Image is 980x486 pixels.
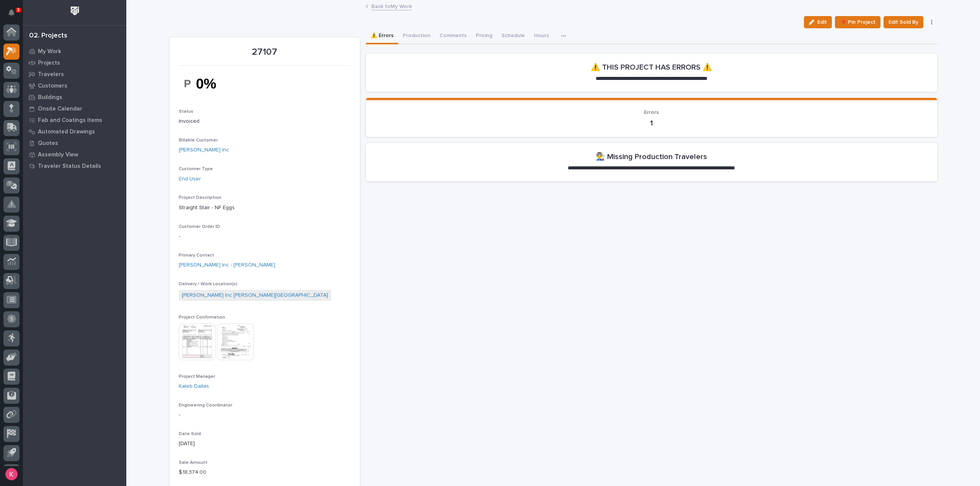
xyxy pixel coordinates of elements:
p: 27107 [179,47,351,58]
a: Fab and Coatings Items [23,114,126,126]
span: Customer Order ID [179,224,220,229]
p: - [179,411,351,419]
span: Primary Contact [179,253,214,258]
a: Kaleb Dallas [179,382,209,390]
p: Invoiced [179,117,351,125]
a: Projects [23,57,126,68]
img: Workspace Logo [68,4,82,18]
button: users-avatar [3,466,20,482]
p: Projects [38,60,60,67]
p: Buildings [38,94,62,101]
span: Engineering Coordinator [179,403,232,408]
div: Notifications3 [10,9,20,21]
p: $ 18,374.00 [179,468,351,476]
span: Errors [644,110,659,115]
p: Fab and Coatings Items [38,117,102,124]
p: Quotes [38,140,58,147]
a: Customers [23,80,126,91]
button: Edit Sold By [884,16,923,28]
span: Date Sold [179,432,201,436]
p: 1 [375,119,928,128]
button: 📌 Pin Project [835,16,880,28]
a: Traveler Status Details [23,160,126,172]
button: Pricing [471,28,497,44]
p: [DATE] [179,440,351,448]
p: Travelers [38,71,64,78]
a: [PERSON_NAME] Inc [179,146,229,154]
span: Edit Sold By [889,18,918,27]
button: Hours [529,28,554,44]
img: eynhS3emv35T_b_aY4iFfAO7I6tRWwDzhXN9D7EshgQ [179,70,236,97]
span: 📌 Pin Project [840,18,875,27]
p: Straight Stair - NF Eggs [179,204,351,212]
button: Production [398,28,435,44]
div: 02. Projects [29,32,67,40]
p: Automated Drawings [38,128,95,135]
a: Automated Drawings [23,126,126,137]
button: Schedule [497,28,529,44]
a: Quotes [23,137,126,149]
a: Onsite Calendar [23,103,126,114]
span: Project Description [179,195,221,200]
span: Delivery / Work Location(s) [179,282,237,286]
a: [PERSON_NAME] Inc [PERSON_NAME][GEOGRAPHIC_DATA] [182,291,328,299]
span: Billable Customer [179,138,218,143]
a: My Work [23,46,126,57]
span: Edit [817,19,827,26]
span: Sale Amount [179,460,207,465]
h2: 👨‍🏭 Missing Production Travelers [596,152,707,161]
p: Onsite Calendar [38,106,82,112]
h2: ⚠️ THIS PROJECT HAS ERRORS ⚠️ [591,63,712,72]
button: Edit [804,16,832,28]
button: Comments [435,28,471,44]
button: ⚠️ Errors [366,28,398,44]
p: - [179,232,351,241]
p: Traveler Status Details [38,163,101,170]
a: Travelers [23,68,126,80]
p: My Work [38,48,61,55]
a: Back toMy Work [371,2,412,10]
a: Assembly View [23,149,126,160]
span: Project Manager [179,374,215,379]
span: Customer Type [179,167,213,171]
p: Customers [38,83,67,89]
span: Status [179,109,193,114]
p: Assembly View [38,151,78,158]
a: Buildings [23,91,126,103]
a: [PERSON_NAME] Inc - [PERSON_NAME] [179,261,275,269]
a: End User [179,175,201,183]
span: Project Confirmation [179,315,225,320]
p: 3 [17,7,20,13]
button: Notifications [3,5,20,21]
